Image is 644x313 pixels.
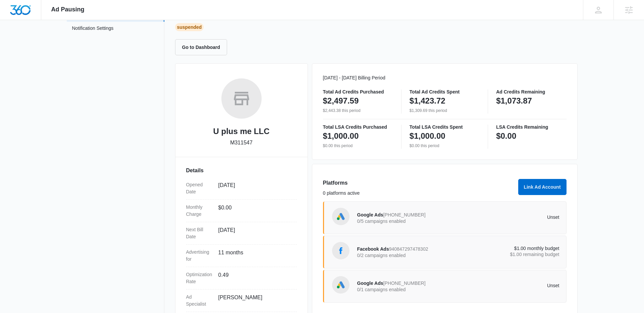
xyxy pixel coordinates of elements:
[323,270,567,303] a: Google AdsGoogle Ads[PHONE_NUMBER]0/1 campaigns enabledUnset
[218,204,291,218] dd: $0.00
[357,219,459,224] p: 0/5 campaigns enabled
[496,96,532,106] p: $1,073.87
[357,253,459,258] p: 0/2 campaigns enabled
[496,131,516,141] p: $0.00
[389,246,428,252] span: 940847297478302
[323,125,393,129] p: Total LSA Credits Purchased
[410,131,445,141] p: $1,000.00
[175,39,227,55] button: Go to Dashboard
[186,226,213,240] dt: Next Bill Date
[186,204,213,218] dt: Monthly Charge
[336,211,346,222] img: Google Ads
[518,179,567,195] button: Link Ad Account
[336,280,346,290] img: Google Ads
[323,108,393,114] p: $2,443.38 this period
[218,181,291,195] dd: [DATE]
[186,267,297,290] div: Optimization Rate0.49
[410,89,480,94] p: Total Ad Credits Spent
[218,226,291,240] dd: [DATE]
[496,125,566,129] p: LSA Credits Remaining
[357,212,383,217] span: Google Ads
[336,246,346,256] img: Facebook Ads
[186,290,297,312] div: Ad Specialist[PERSON_NAME]
[410,125,480,129] p: Total LSA Credits Spent
[323,143,393,149] p: $0.00 this period
[410,143,480,149] p: $0.00 this period
[323,190,514,197] p: 0 platforms active
[175,23,204,31] div: Suspended
[323,131,359,141] p: $1,000.00
[186,181,213,195] dt: Opened Date
[213,125,269,137] h2: U plus me LLC
[51,6,85,13] span: Ad Pausing
[323,89,393,94] p: Total Ad Credits Purchased
[218,271,291,285] dd: 0.49
[186,294,213,308] dt: Ad Specialist
[357,246,389,252] span: Facebook Ads
[496,89,566,94] p: Ad Credits Remaining
[218,249,291,263] dd: 11 months
[410,108,480,114] p: $1,309.69 this period
[230,139,253,147] p: M311547
[186,167,297,175] h3: Details
[357,287,459,292] p: 0/1 campaigns enabled
[218,294,291,308] dd: [PERSON_NAME]
[410,96,445,106] p: $1,423.72
[357,280,383,286] span: Google Ads
[323,236,567,268] a: Facebook AdsFacebook Ads9408472974783020/2 campaigns enabled$1.00 monthly budget$1.00 remaining b...
[186,271,213,285] dt: Optimization Rate
[186,200,297,222] div: Monthly Charge$0.00
[323,74,567,81] p: [DATE] - [DATE] Billing Period
[458,246,559,251] p: $1.00 monthly budget
[323,201,567,234] a: Google AdsGoogle Ads[PHONE_NUMBER]0/5 campaigns enabledUnset
[72,25,114,34] a: Notification Settings
[458,283,559,288] p: Unset
[186,177,297,200] div: Opened Date[DATE]
[458,252,559,257] p: $1.00 remaining budget
[458,215,559,220] p: Unset
[186,245,297,267] div: Advertising for11 months
[383,280,426,286] span: [PHONE_NUMBER]
[186,222,297,245] div: Next Bill Date[DATE]
[186,249,213,263] dt: Advertising for
[383,212,426,217] span: [PHONE_NUMBER]
[175,44,231,50] a: Go to Dashboard
[323,96,359,106] p: $2,497.59
[323,179,514,187] h3: Platforms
